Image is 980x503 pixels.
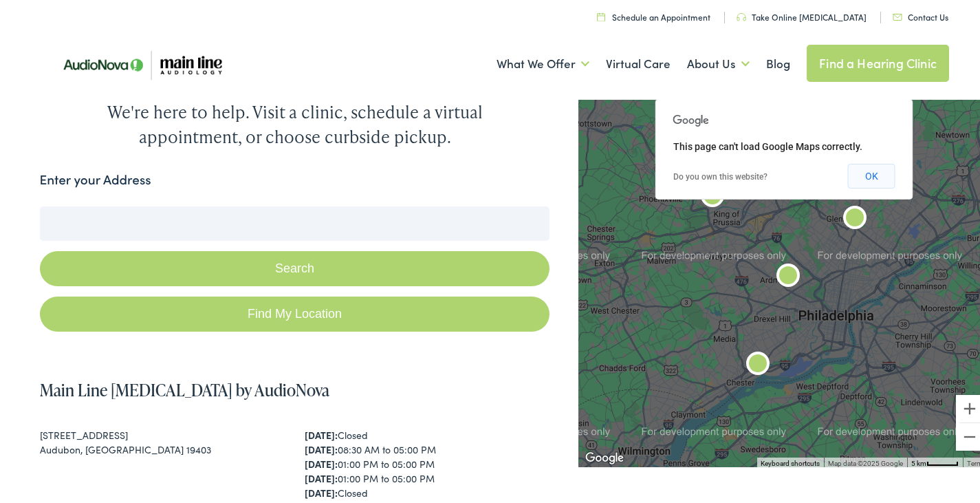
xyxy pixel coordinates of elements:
[893,8,948,20] a: Contact Us
[848,161,895,186] button: OK
[761,456,820,466] button: Keyboard shortcuts
[673,138,862,149] span: This page can't load Google Maps correctly.
[737,8,867,20] a: Take Online [MEDICAL_DATA]
[907,455,963,464] button: Map Scale: 5 km per 43 pixels
[597,10,605,19] img: utility icon
[766,253,810,297] div: Main Line Audiology by AudioNova
[687,36,750,87] a: About Us
[736,341,780,385] div: Main Line Audiology by AudioNova
[911,457,926,464] span: 5 km
[305,483,338,497] strong: [DATE]:
[807,42,949,79] a: Find a Hearing Clinic
[40,204,550,238] input: Enter your address or zip code
[582,447,627,464] img: Google
[893,11,902,18] img: utility icon
[828,457,903,464] span: Map data ©2025 Google
[673,169,767,179] a: Do you own this website?
[833,195,877,239] div: AudioNova
[766,36,790,87] a: Blog
[40,376,329,398] a: Main Line [MEDICAL_DATA] by AudioNova
[305,469,338,482] strong: [DATE]:
[737,10,746,19] img: utility icon
[305,440,338,453] strong: [DATE]:
[40,167,151,187] label: Enter your Address
[40,425,285,440] div: [STREET_ADDRESS]
[305,454,338,468] strong: [DATE]:
[75,97,515,147] div: We're here to help. Visit a clinic, schedule a virtual appointment, or choose curbside pickup.
[606,36,671,87] a: Virtual Care
[497,36,589,87] a: What We Offer
[305,425,338,439] strong: [DATE]:
[597,8,710,20] a: Schedule an Appointment
[40,248,550,283] button: Search
[40,440,285,454] div: Audubon, [GEOGRAPHIC_DATA] 19403
[40,294,550,329] a: Find My Location
[582,447,627,464] a: Open this area in Google Maps (opens a new window)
